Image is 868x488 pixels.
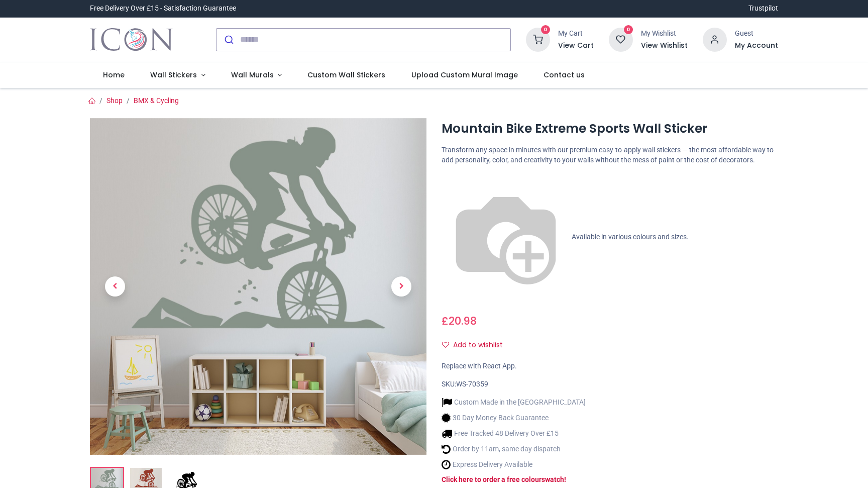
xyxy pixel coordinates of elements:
li: Order by 11am, same day dispatch [442,444,586,454]
span: £ [442,314,477,328]
span: Custom Wall Stickers [307,70,385,80]
a: 0 [526,35,550,43]
a: Logo of Icon Wall Stickers [90,26,173,54]
button: Add to wishlistAdd to wishlist [442,337,511,354]
button: Submit [216,29,240,51]
img: Icon Wall Stickers [90,26,173,54]
a: Previous [90,168,140,404]
span: Wall Stickers [150,70,197,80]
a: Next [376,168,426,404]
sup: 0 [624,25,633,35]
a: Wall Murals [218,62,295,88]
span: Previous [105,276,125,297]
a: ! [564,475,566,483]
div: My Cart [558,29,594,39]
img: Mountain Bike Extreme Sports Wall Sticker [90,118,426,455]
span: Contact us [544,70,585,80]
h1: Mountain Bike Extreme Sports Wall Sticker [442,120,778,137]
a: BMX & Cycling [134,96,179,105]
a: Click here to order a free colour [442,475,541,483]
a: Wall Stickers [137,62,218,88]
a: swatch [541,475,564,483]
li: Express Delivery Available [442,459,586,470]
sup: 0 [541,25,551,35]
span: WS-70359 [456,380,488,388]
i: Add to wishlist [442,341,449,348]
a: My Account [735,41,778,51]
span: Upload Custom Mural Image [411,70,518,80]
div: Guest [735,29,778,39]
div: Free Delivery Over £15 - Satisfaction Guarantee [90,4,236,14]
span: 20.98 [449,314,477,328]
li: Custom Made in the [GEOGRAPHIC_DATA] [442,397,586,408]
p: Transform any space in minutes with our premium easy-to-apply wall stickers — the most affordable... [442,145,778,165]
li: 30 Day Money Back Guarantee [442,413,586,423]
div: My Wishlist [641,29,688,39]
a: 0 [609,35,633,43]
a: Shop [106,96,123,105]
span: Available in various colours and sizes. [572,233,689,241]
div: SKU: [442,379,778,389]
a: View Wishlist [641,41,688,51]
span: Home [103,70,125,80]
img: color-wheel.png [442,173,570,302]
a: View Cart [558,41,594,51]
a: Trustpilot [748,4,778,14]
li: Free Tracked 48 Delivery Over £15 [442,428,586,439]
span: Wall Murals [231,70,274,80]
div: Replace with React App. [442,361,778,371]
span: Next [391,276,411,297]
